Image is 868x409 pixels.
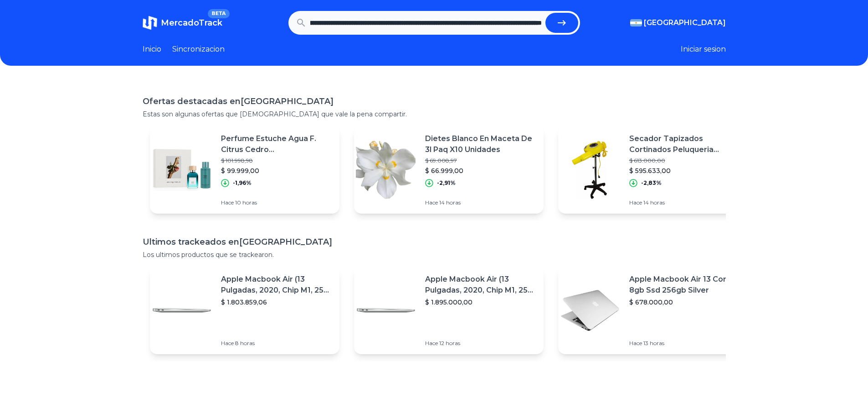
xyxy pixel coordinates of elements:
p: Apple Macbook Air (13 Pulgadas, 2020, Chip M1, 256 Gb De Ssd, 8 Gb De Ram) - Plata [221,274,332,296]
p: -2,83% [641,179,662,187]
p: $ 613.000,00 [629,157,740,164]
p: $ 99.999,00 [221,166,332,175]
span: BETA [208,9,229,18]
img: Featured image [558,278,622,342]
img: Featured image [150,138,214,202]
a: Featured imageApple Macbook Air (13 Pulgadas, 2020, Chip M1, 256 Gb De Ssd, 8 Gb De Ram) - Plata$... [354,267,544,354]
p: Hace 14 horas [629,199,740,206]
a: Featured imageApple Macbook Air (13 Pulgadas, 2020, Chip M1, 256 Gb De Ssd, 8 Gb De Ram) - Plata$... [150,267,339,354]
img: MercadoTrack [143,16,157,30]
p: Perfume Estuche Agua F. Citrus Cedro [PERSON_NAME] 120ml Orig [221,133,332,155]
p: Hace 8 horas [221,340,332,347]
p: Estas son algunas ofertas que [DEMOGRAPHIC_DATA] que vale la pena compartir. [143,110,726,119]
p: $ 69.008,97 [425,157,536,164]
p: Los ultimos productos que se trackearon. [143,250,726,259]
p: $ 1.895.000,00 [425,298,536,307]
img: Argentina [630,19,642,26]
p: $ 678.000,00 [629,298,740,307]
a: Sincronizacion [172,44,225,55]
a: Featured imagePerfume Estuche Agua F. Citrus Cedro [PERSON_NAME] 120ml Orig$ 101.998,98$ 99.999,0... [150,126,339,214]
button: [GEOGRAPHIC_DATA] [630,17,726,28]
p: $ 101.998,98 [221,157,332,164]
p: Dietes Blanco En Maceta De 3l Paq X10 Unidades [425,133,536,155]
a: Featured imageSecador Tapizados Cortinados Peluqueria Canina 2807 Dixter$ 613.000,00$ 595.633,00-... [558,126,748,214]
span: [GEOGRAPHIC_DATA] [644,17,726,28]
p: Hace 14 horas [425,199,536,206]
p: -1,96% [233,179,252,187]
p: Hace 12 horas [425,340,536,347]
p: $ 595.633,00 [629,166,740,175]
h1: Ultimos trackeados en [GEOGRAPHIC_DATA] [143,236,726,248]
p: $ 66.999,00 [425,166,536,175]
img: Featured image [354,138,418,202]
p: Hace 13 horas [629,340,740,347]
p: -2,91% [437,179,456,187]
button: Iniciar sesion [681,44,726,55]
p: Secador Tapizados Cortinados Peluqueria Canina 2807 Dixter [629,133,740,155]
p: Hace 10 horas [221,199,332,206]
img: Featured image [150,278,214,342]
img: Featured image [558,138,622,202]
a: Featured imageApple Macbook Air 13 Core I5 8gb Ssd 256gb Silver$ 678.000,00Hace 13 horas [558,267,748,354]
p: $ 1.803.859,06 [221,298,332,307]
h1: Ofertas destacadas en [GEOGRAPHIC_DATA] [143,95,726,108]
img: Featured image [354,278,418,342]
span: MercadoTrack [161,18,222,28]
p: Apple Macbook Air (13 Pulgadas, 2020, Chip M1, 256 Gb De Ssd, 8 Gb De Ram) - Plata [425,274,536,296]
a: Inicio [143,44,161,55]
a: Featured imageDietes Blanco En Maceta De 3l Paq X10 Unidades$ 69.008,97$ 66.999,00-2,91%Hace 14 h... [354,126,544,214]
a: MercadoTrackBETA [143,16,222,30]
p: Apple Macbook Air 13 Core I5 8gb Ssd 256gb Silver [629,274,740,296]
